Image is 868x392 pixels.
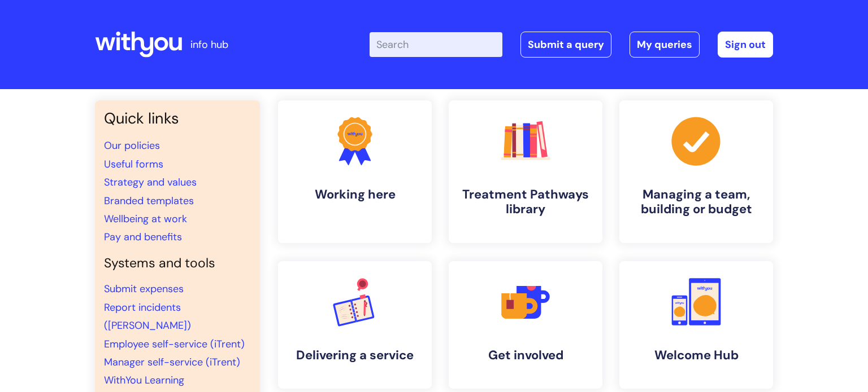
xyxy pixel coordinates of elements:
a: Strategy and values [104,175,197,189]
a: Welcome Hub [619,261,773,389]
a: Branded templates [104,194,194,208]
h4: Treatment Pathways library [458,187,593,217]
h4: Get involved [458,348,593,363]
a: Report incidents ([PERSON_NAME]) [104,301,191,332]
a: Manager self-service (iTrent) [104,355,240,369]
a: Useful forms [104,157,163,171]
a: Working here [278,100,432,243]
a: Submit a query [520,32,611,58]
input: Search [370,32,502,57]
h4: Delivering a service [287,348,423,363]
a: WithYou Learning [104,373,184,387]
a: Get involved [449,261,602,389]
a: Wellbeing at work [104,212,187,226]
h4: Systems and tools [104,256,251,271]
a: Managing a team, building or budget [619,100,773,243]
h4: Working here [287,187,423,202]
a: Employee self-service (iTrent) [104,337,245,351]
div: | - [370,32,773,58]
a: Our policies [104,139,160,152]
p: info hub [190,36,228,54]
h4: Welcome Hub [628,348,764,363]
a: Pay and benefits [104,230,182,244]
h4: Managing a team, building or budget [628,187,764,217]
a: Sign out [718,32,773,58]
a: My queries [630,32,700,58]
a: Submit expenses [104,282,184,296]
a: Delivering a service [278,261,432,389]
a: Treatment Pathways library [449,100,602,243]
h3: Quick links [104,109,251,127]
